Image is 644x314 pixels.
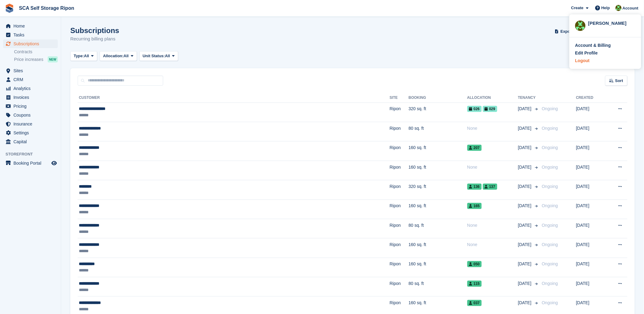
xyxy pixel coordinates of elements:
[13,84,50,93] span: Analytics
[13,39,50,48] span: Subscriptions
[14,56,58,63] a: Price increases NEW
[575,58,635,64] a: Logout
[3,111,58,119] a: menu
[5,4,14,13] img: stora-icon-8386f47178a22dfd0bd8f6a31ec36ba5ce8667c1dd55bd0f319d3a0aa187defe.svg
[50,159,58,167] a: Preview store
[13,129,50,137] span: Settings
[575,50,635,56] a: Edit Profile
[576,122,606,141] td: [DATE]
[576,161,606,180] td: [DATE]
[616,5,622,11] img: Kelly Neesham
[554,26,580,36] button: Export
[409,103,467,122] td: 320 sq. ft
[390,238,409,258] td: Ripon
[390,200,409,219] td: Ripon
[542,223,558,228] span: Ongoing
[561,28,573,35] span: Export
[390,219,409,238] td: Ripon
[390,122,409,141] td: Ripon
[13,137,50,146] span: Capital
[409,180,467,200] td: 320 sq. ft
[576,141,606,161] td: [DATE]
[48,56,58,62] div: NEW
[576,93,606,103] th: Created
[467,222,518,229] div: None
[409,238,467,258] td: 160 sq. ft
[17,3,77,13] a: SCA Self Storage Ripon
[390,141,409,161] td: Ripon
[165,53,170,59] span: All
[100,51,137,61] button: Allocation: All
[575,42,611,49] div: Account & Billing
[70,26,119,35] h1: Subscriptions
[518,300,533,306] span: [DATE]
[78,93,390,103] th: Customer
[409,122,467,141] td: 80 sq. ft
[13,120,50,128] span: Insurance
[3,93,58,102] a: menu
[103,53,123,59] span: Allocation:
[576,258,606,277] td: [DATE]
[3,120,58,128] a: menu
[390,180,409,200] td: Ripon
[518,222,533,229] span: [DATE]
[409,277,467,297] td: 80 sq. ft
[575,42,635,49] a: Account & Billing
[70,36,119,43] p: Recurring billing plans
[467,145,482,151] span: 207
[518,164,533,170] span: [DATE]
[3,129,58,137] a: menu
[518,261,533,267] span: [DATE]
[6,151,61,157] span: Storefront
[542,300,558,305] span: Ongoing
[518,144,533,151] span: [DATE]
[542,203,558,208] span: Ongoing
[518,241,533,248] span: [DATE]
[467,93,518,103] th: Allocation
[518,125,533,132] span: [DATE]
[390,258,409,277] td: Ripon
[390,103,409,122] td: Ripon
[576,219,606,238] td: [DATE]
[409,161,467,180] td: 160 sq. ft
[390,93,409,103] th: Site
[84,53,89,59] span: All
[13,159,50,167] span: Booking Portal
[3,66,58,75] a: menu
[518,106,533,112] span: [DATE]
[74,53,84,59] span: Type:
[575,50,598,56] div: Edit Profile
[467,184,482,190] span: 136
[576,277,606,297] td: [DATE]
[518,183,533,190] span: [DATE]
[3,137,58,146] a: menu
[542,281,558,286] span: Ongoing
[13,66,50,75] span: Sites
[483,106,497,112] span: 029
[467,281,482,287] span: 115
[3,75,58,84] a: menu
[576,200,606,219] td: [DATE]
[14,49,58,55] a: Contracts
[409,141,467,161] td: 160 sq. ft
[13,111,50,119] span: Coupons
[3,102,58,110] a: menu
[467,125,518,132] div: None
[409,200,467,219] td: 160 sq. ft
[13,93,50,102] span: Invoices
[390,161,409,180] td: Ripon
[13,75,50,84] span: CRM
[518,203,533,209] span: [DATE]
[123,53,129,59] span: All
[467,203,482,209] span: 165
[615,78,623,84] span: Sort
[3,84,58,93] a: menu
[3,31,58,39] a: menu
[467,241,518,248] div: None
[576,103,606,122] td: [DATE]
[542,184,558,189] span: Ongoing
[3,39,58,48] a: menu
[409,93,467,103] th: Booking
[542,145,558,150] span: Ongoing
[13,102,50,110] span: Pricing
